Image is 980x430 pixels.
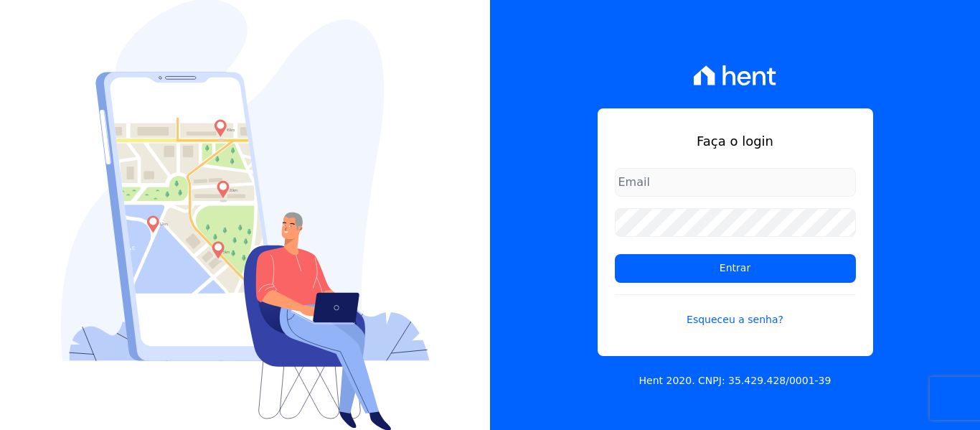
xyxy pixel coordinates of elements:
a: Esqueceu a senha? [615,294,856,327]
input: Entrar [615,254,856,283]
p: Hent 2020. CNPJ: 35.429.428/0001-39 [639,373,831,388]
h1: Faça o login [615,131,856,151]
input: Email [615,168,856,197]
